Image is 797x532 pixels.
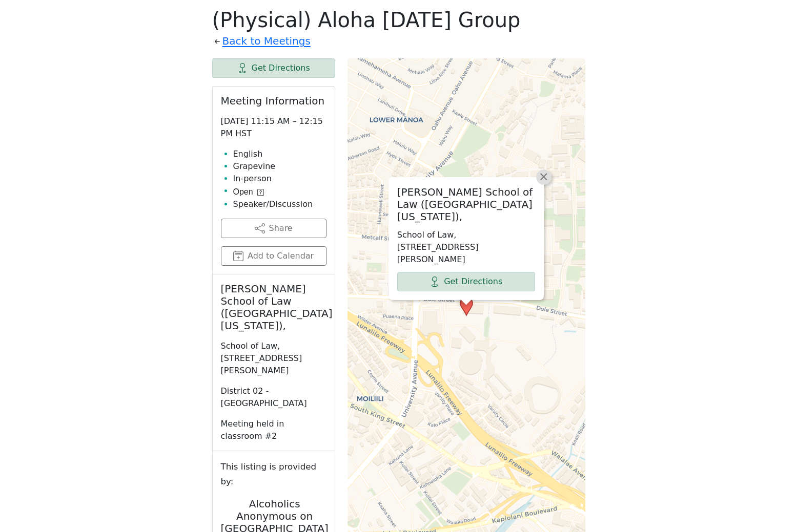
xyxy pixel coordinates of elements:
[233,148,326,160] li: English
[221,418,326,442] p: Meeting held in classroom #2
[233,186,253,198] span: Open
[221,246,326,266] button: Add to Calendar
[397,186,535,223] h2: [PERSON_NAME] School of Law ([GEOGRAPHIC_DATA][US_STATE]),
[221,95,326,107] h2: Meeting Information
[222,32,311,50] a: Back to Meetings
[397,272,535,291] a: Get Directions
[221,459,326,489] small: This listing is provided by:
[233,173,326,185] li: In-person
[539,171,549,183] span: ×
[233,198,326,210] li: Speaker/Discussion
[221,340,326,377] p: School of Law, [STREET_ADDRESS][PERSON_NAME]
[212,8,585,32] h1: (Physical) Aloha [DATE] Group
[397,229,535,266] p: School of Law, [STREET_ADDRESS][PERSON_NAME]
[212,58,335,78] a: Get Directions
[536,169,551,185] a: Close popup
[233,160,326,173] li: Grapevine
[221,283,326,332] h2: [PERSON_NAME] School of Law ([GEOGRAPHIC_DATA][US_STATE]),
[221,385,326,410] p: District 02 - [GEOGRAPHIC_DATA]
[221,219,326,238] button: Share
[233,186,264,198] button: Open
[221,115,326,140] p: [DATE] 11:15 AM – 12:15 PM HST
